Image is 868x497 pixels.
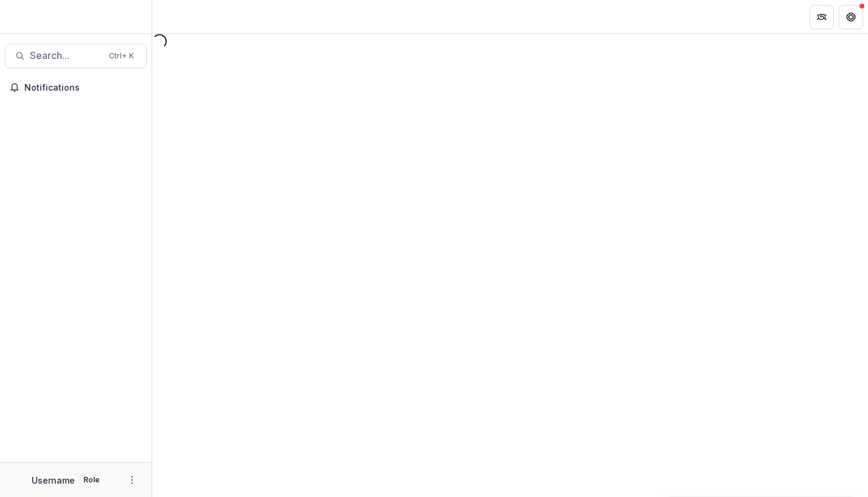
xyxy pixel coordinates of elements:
span: Notifications [24,83,142,93]
p: Username [32,474,75,487]
button: Search... [5,44,147,68]
p: Role [80,474,103,485]
button: Notifications [5,78,147,97]
button: More [125,473,139,487]
span: Search... [30,50,102,61]
div: Ctrl + K [107,49,136,63]
button: Partners [810,5,834,29]
button: Get Help [839,5,863,29]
